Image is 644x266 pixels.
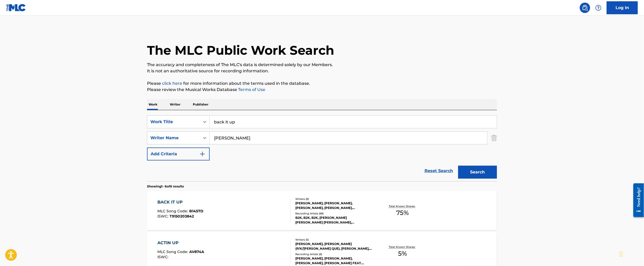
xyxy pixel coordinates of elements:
div: [PERSON_NAME], [PERSON_NAME] (P/K/[PERSON_NAME] QUE), [PERSON_NAME], [PERSON_NAME], [PERSON_NAME] [295,242,374,251]
span: AV874A [189,249,204,254]
div: Recording Artists ( 88 ) [295,212,374,215]
span: MLC Song Code : [158,249,189,254]
div: Writers ( 8 ) [295,197,374,201]
span: 75 % [397,208,409,218]
button: Search [458,166,497,179]
img: search [582,5,588,11]
p: It is not an authoritative source for recording information. [147,68,497,74]
div: ACTIN UP [158,240,204,246]
div: B2K, B2K, B2K, [PERSON_NAME] [PERSON_NAME] [PERSON_NAME], [PERSON_NAME]|TRAE THA TRUTH [295,215,374,225]
p: Work [147,99,159,110]
div: BACK IT UP [158,199,204,205]
p: The accuracy and completeness of The MLC's data is determined solely by our Members. [147,62,497,68]
iframe: Resource Center [630,179,644,221]
div: Writers ( 5 ) [295,238,374,242]
a: Log In [607,1,638,14]
div: Help [593,3,604,13]
div: Writer Name [150,135,197,141]
h1: The MLC Public Work Search [147,43,334,58]
img: 9d2ae6d4665cec9f34b9.svg [199,151,206,157]
p: Publisher [191,99,210,110]
p: Please review the Musical Works Database [147,87,497,93]
div: Drag [620,246,623,262]
img: help [595,5,602,11]
img: Delete Criterion [491,131,497,144]
img: MLC Logo [6,4,26,11]
form: Search Form [147,115,497,181]
span: T9150203842 [170,214,194,219]
span: B1457D [189,209,204,213]
iframe: Chat Widget [618,241,644,266]
a: Reset Search [422,165,456,177]
div: [PERSON_NAME], [PERSON_NAME], [PERSON_NAME], [PERSON_NAME], [PERSON_NAME], [PERSON_NAME], [PERSON... [295,201,374,210]
a: Terms of Use [237,87,265,92]
div: Recording Artists ( 8 ) [295,252,374,256]
span: ISWC : [158,255,170,259]
p: Writer [168,99,182,110]
p: Total Known Shares: [389,245,416,249]
p: Please for more information about the terms used in the database. [147,80,497,87]
p: Showing 1 - 6 of 6 results [147,184,184,189]
span: 5 % [398,249,407,258]
a: Public Search [580,3,590,13]
div: [PERSON_NAME], [PERSON_NAME], [PERSON_NAME], [PERSON_NAME] FEAT. [PERSON_NAME], [PERSON_NAME];LIL... [295,256,374,265]
p: Total Known Shares: [389,204,416,208]
span: ISWC : [158,214,170,219]
div: Work Title [150,119,197,125]
span: MLC Song Code : [158,209,189,213]
a: BACK IT UPMLC Song Code:B1457DISWC:T9150203842Writers (8)[PERSON_NAME], [PERSON_NAME], [PERSON_NA... [147,191,497,230]
button: Add Criteria [147,148,210,160]
a: click here [162,81,182,86]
